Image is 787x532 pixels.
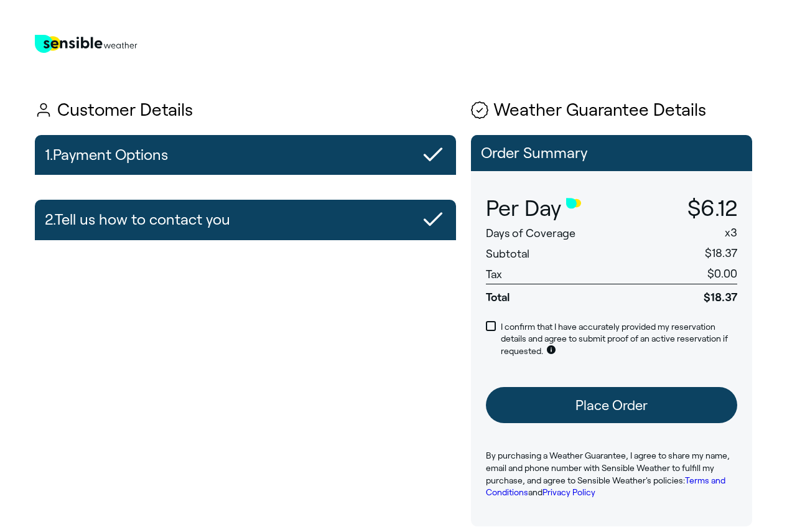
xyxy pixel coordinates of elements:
[707,268,737,280] span: $0.00
[35,101,456,120] h1: Customer Details
[486,450,737,498] p: By purchasing a Weather Guarantee, I agree to share my name, email and phone number with Sensible...
[687,196,737,220] span: $6.12
[45,205,230,235] h2: 2. Tell us how to contact you
[725,226,737,239] span: x 3
[486,284,648,305] span: Total
[486,196,561,221] span: Per Day
[543,487,595,497] a: Privacy Policy
[648,284,737,305] span: $18.37
[471,101,752,120] h1: Weather Guarantee Details
[45,140,168,170] h2: 1. Payment Options
[35,135,456,175] button: 1.Payment Options
[481,145,742,161] p: Order Summary
[35,200,456,240] button: 2.Tell us how to contact you
[486,268,502,281] span: Tax
[501,321,737,358] p: I confirm that I have accurately provided my reservation details and agree to submit proof of an ...
[705,247,737,259] span: $18.37
[486,227,575,240] span: Days of Coverage
[486,387,737,423] button: Place Order
[486,248,529,260] span: Subtotal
